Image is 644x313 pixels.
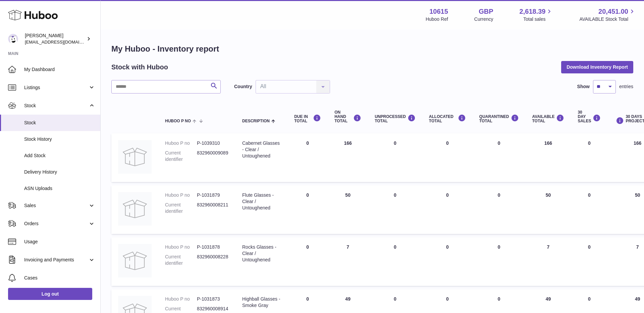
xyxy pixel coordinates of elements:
div: UNPROCESSED Total [375,114,416,123]
dd: 832960009089 [197,150,229,163]
div: Highball Glasses - Smoke Gray [242,296,281,309]
a: Log out [8,288,92,300]
strong: GBP [479,7,493,16]
td: 0 [422,133,473,182]
span: Orders [24,221,88,227]
td: 0 [287,237,328,286]
div: ON HAND Total [334,110,361,124]
dt: Huboo P no [165,244,197,250]
span: 20,451.00 [598,7,628,16]
img: product image [118,140,152,174]
td: 0 [368,237,422,286]
dt: Current identifier [165,254,197,266]
dt: Huboo P no [165,140,197,146]
img: fulfillment@fable.com [8,34,18,44]
a: 20,451.00 AVAILABLE Stock Total [579,7,636,22]
dd: P-1031878 [197,244,229,250]
dd: P-1039310 [197,140,229,146]
dd: P-1031873 [197,296,229,302]
span: AVAILABLE Stock Total [579,16,636,22]
dd: P-1031879 [197,192,229,198]
td: 0 [571,237,607,286]
div: AVAILABLE Total [532,114,565,123]
span: Sales [24,202,88,209]
h1: My Huboo - Inventory report [111,44,633,54]
span: Stock [24,120,95,126]
div: QUARANTINED Total [479,114,519,123]
span: Cases [24,275,95,281]
td: 0 [571,133,607,182]
img: product image [118,244,152,277]
span: Total sales [523,16,553,22]
td: 50 [526,185,571,234]
dd: 832960008211 [197,202,229,214]
div: [PERSON_NAME] [25,33,85,45]
td: 0 [422,237,473,286]
div: ALLOCATED Total [429,114,466,123]
div: Huboo Ref [426,16,448,22]
strong: 10615 [429,7,448,16]
div: DUE IN TOTAL [294,114,321,123]
div: Currency [474,16,493,22]
span: Huboo P no [165,119,191,123]
span: 2,618.39 [520,7,546,16]
span: Delivery History [24,169,95,175]
dt: Huboo P no [165,192,197,198]
td: 0 [368,185,422,234]
img: product image [118,192,152,226]
span: Stock History [24,136,95,142]
span: 0 [498,192,500,198]
button: Download Inventory Report [561,61,633,73]
label: Country [234,83,252,90]
dt: Current identifier [165,202,197,214]
span: 0 [498,296,500,302]
dt: Huboo P no [165,296,197,302]
td: 7 [328,237,368,286]
div: 30 DAY SALES [578,110,601,124]
td: 0 [287,133,328,182]
td: 50 [328,185,368,234]
dt: Current identifier [165,150,197,163]
td: 166 [526,133,571,182]
span: ASN Uploads [24,185,95,192]
div: Flute Glasses - Clear / Untoughened [242,192,281,211]
a: 2,618.39 Total sales [520,7,553,22]
td: 0 [422,185,473,234]
div: Cabernet Glasses - Clear / Untoughened [242,140,281,159]
span: Invoicing and Payments [24,257,88,263]
h2: Stock with Huboo [111,63,168,72]
span: Add Stock [24,152,95,159]
div: Rocks Glasses - Clear / Untoughened [242,244,281,263]
td: 166 [328,133,368,182]
span: [EMAIL_ADDRESS][DOMAIN_NAME] [25,39,99,45]
span: Stock [24,103,88,109]
span: entries [619,83,633,90]
td: 0 [368,133,422,182]
span: Description [242,119,270,123]
span: Listings [24,84,88,91]
span: My Dashboard [24,66,95,73]
td: 0 [287,185,328,234]
label: Show [577,83,590,90]
dd: 832960008228 [197,254,229,266]
td: 7 [526,237,571,286]
span: Usage [24,239,95,245]
td: 0 [571,185,607,234]
span: 0 [498,140,500,146]
span: 0 [498,244,500,250]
